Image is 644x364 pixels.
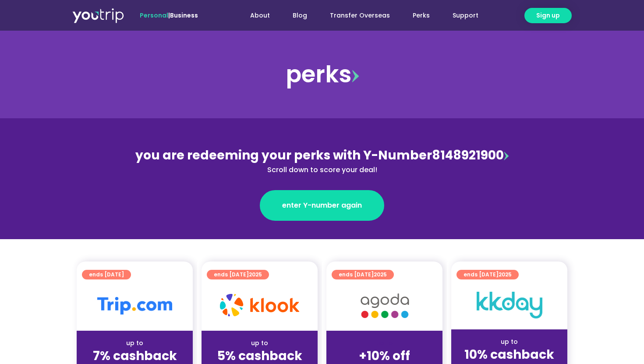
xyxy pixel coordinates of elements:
a: ends [DATE] [82,270,131,279]
span: ends [DATE] [339,270,387,279]
a: About [239,7,281,24]
strong: 10% cashback [464,346,554,363]
a: Sign up [524,8,572,23]
span: Personal [140,11,168,20]
span: Sign up [536,11,560,20]
a: enter Y-number again [260,190,384,221]
span: 2025 [374,271,387,278]
a: Perks [401,7,441,24]
div: up to [84,339,186,348]
span: | [140,11,198,20]
div: up to [209,339,311,348]
nav: Menu [222,7,490,24]
span: you are redeeming your perks with Y-Number [135,147,432,164]
div: 8148921900 [132,146,512,175]
div: up to [458,337,560,346]
div: Scroll down to score your deal! [132,165,512,175]
a: Business [170,11,198,20]
a: Blog [281,7,318,24]
span: ends [DATE] [464,270,512,279]
span: ends [DATE] [214,270,262,279]
span: 2025 [499,271,512,278]
a: Support [441,7,490,24]
span: ends [DATE] [89,270,124,279]
span: 2025 [249,271,262,278]
a: ends [DATE]2025 [332,270,394,279]
a: ends [DATE]2025 [456,270,519,279]
a: ends [DATE]2025 [207,270,269,279]
span: enter Y-number again [282,200,362,211]
span: up to [376,339,393,347]
a: Transfer Overseas [318,7,401,24]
